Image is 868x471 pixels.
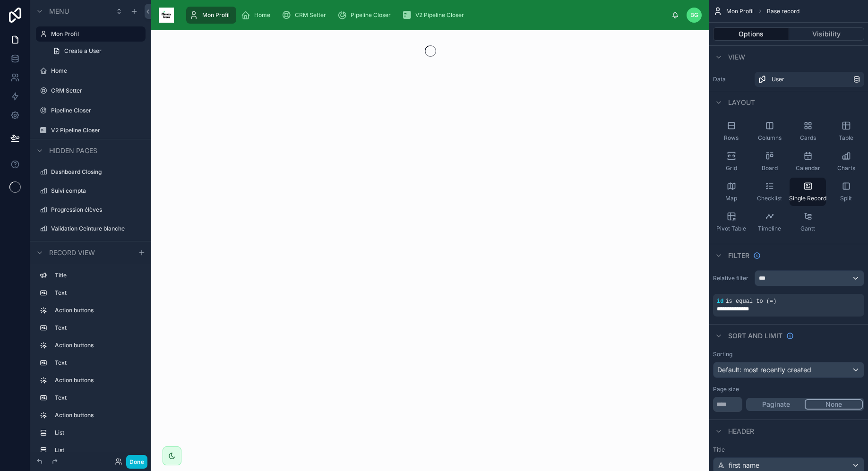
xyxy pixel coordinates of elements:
a: Create a User [47,43,146,59]
span: Table [839,134,853,142]
button: Split [828,178,864,206]
span: Columns [758,134,782,142]
span: View [728,52,745,62]
button: Grid [713,147,749,176]
span: Base record [767,8,799,15]
span: BG [690,11,698,19]
a: Mon Profil [186,7,236,24]
label: Data [713,76,751,83]
span: is equal to (=) [725,298,776,305]
span: V2 Pipeline Closer [415,11,464,19]
a: User [755,72,864,87]
button: Default: most recently created [713,362,864,378]
span: Map [725,195,737,202]
label: List [55,429,142,437]
button: Charts [828,147,864,176]
span: Mon Profil [726,8,754,15]
span: Single Record [789,195,826,202]
label: Text [55,324,142,332]
span: Split [840,195,852,202]
img: App logo [159,8,174,23]
a: Home [238,7,277,24]
a: Pipeline Closer [335,7,397,24]
button: Done [126,455,147,469]
button: Calendar [790,147,826,176]
span: Home [254,11,270,19]
span: Menu [49,7,69,16]
button: Columns [751,117,788,146]
button: Paginate [748,399,805,410]
label: Text [55,394,142,402]
label: Action buttons [55,307,142,314]
span: Create a User [64,47,102,55]
button: None [805,399,863,410]
label: Relative filter [713,274,751,282]
div: scrollable content [30,264,151,452]
div: scrollable content [181,5,671,26]
label: Title [55,272,142,279]
label: V2 Pipeline Closer [51,127,144,134]
label: Text [55,359,142,367]
label: Page size [713,385,739,393]
label: Mon Profil [51,30,140,38]
span: Pipeline Closer [351,11,391,19]
button: Board [751,147,788,176]
a: V2 Pipeline Closer [399,7,471,24]
span: Mon Profil [202,11,230,19]
span: Board [762,164,778,172]
span: Filter [728,251,749,260]
label: Home [51,67,144,75]
label: Action buttons [55,411,142,419]
span: Sort And Limit [728,331,782,341]
label: Pipeline Closer [51,107,144,114]
label: Title [713,446,864,454]
button: Checklist [751,178,788,206]
label: Progression élèves [51,206,144,214]
label: Suivi compta [51,187,144,195]
span: Gantt [800,225,815,232]
span: Grid [726,164,737,172]
span: Header [728,427,754,436]
span: Pivot Table [716,225,746,232]
label: Validation Ceinture blanche [51,225,144,232]
button: Cards [790,117,826,146]
label: Sorting [713,351,732,358]
button: Rows [713,117,749,146]
span: Hidden pages [49,146,97,155]
span: Rows [724,134,739,142]
label: Text [55,289,142,297]
label: List [55,446,142,454]
button: Timeline [751,208,788,236]
span: Calendar [796,164,820,172]
button: Map [713,178,749,206]
label: Action buttons [55,377,142,384]
span: User [772,76,784,83]
span: CRM Setter [295,11,326,19]
label: Dashboard Closing [51,168,144,176]
button: Visibility [789,27,865,41]
span: Cards [800,134,816,142]
button: Options [713,27,789,41]
span: Layout [728,98,755,107]
label: CRM Setter [51,87,144,94]
span: id [717,298,723,305]
a: CRM Setter [279,7,333,24]
button: Gantt [790,208,826,236]
span: Charts [837,164,855,172]
button: Pivot Table [713,208,749,236]
button: Table [828,117,864,146]
button: Single Record [790,178,826,206]
label: Action buttons [55,342,142,349]
span: Timeline [758,225,781,232]
span: Record view [49,248,95,257]
span: Default: most recently created [717,366,811,374]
